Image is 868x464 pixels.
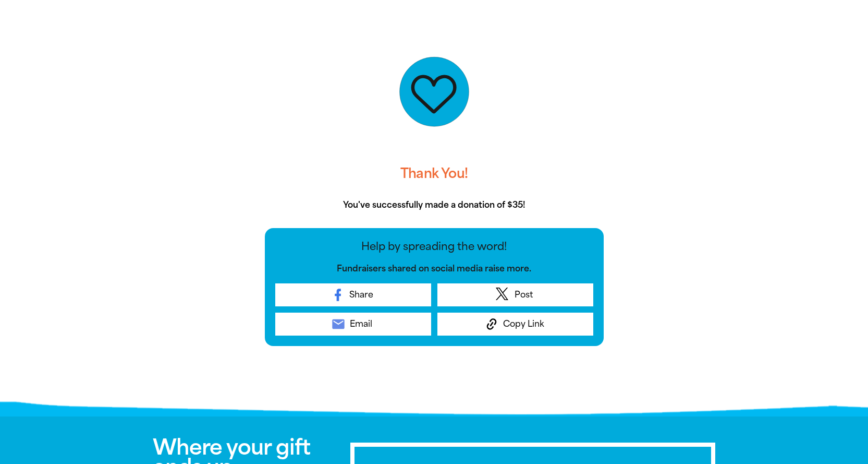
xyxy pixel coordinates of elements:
[275,313,431,336] a: emailEmail
[349,289,373,301] span: Share
[515,289,533,301] span: Post
[265,199,604,211] p: You've successfully made a donation of $35!
[275,239,593,254] p: Help by spreading the word!
[275,283,431,306] a: Share
[265,157,604,191] h3: Thank You!
[275,263,593,275] p: Fundraisers shared on social media raise more.
[503,318,544,330] span: Copy Link
[331,317,346,331] i: email
[437,313,593,336] button: Copy Link
[350,318,372,330] span: Email
[437,283,593,306] a: Post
